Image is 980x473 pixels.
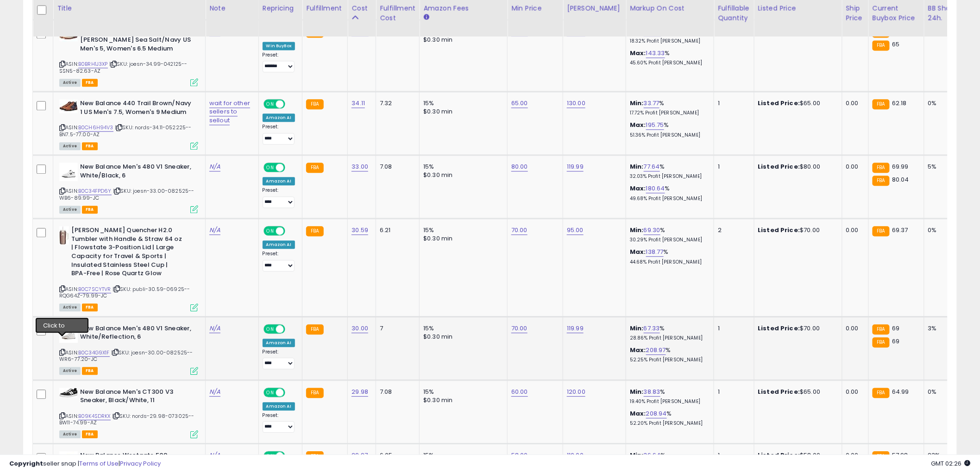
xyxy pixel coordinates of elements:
div: % [630,121,707,138]
p: 30.29% Profit [PERSON_NAME] [630,237,707,243]
img: 21V9sghy1CL._SL40_.jpg [59,324,78,343]
div: 0% [928,226,959,234]
b: New Balance 508 - [PERSON_NAME] Sea Salt/Navy US Men's 5, Women's 6.5 Medium [80,27,193,56]
a: 70.00 [511,324,528,333]
div: Amazon AI [263,339,295,347]
a: N/A [209,387,220,397]
span: ON [264,227,276,235]
span: 2025-09-18 02:26 GMT [931,459,971,468]
div: 0% [928,388,959,396]
p: 49.68% Profit [PERSON_NAME] [630,196,707,202]
div: 15% [423,388,500,396]
span: OFF [283,325,298,333]
div: ASIN: [59,27,198,86]
div: Amazon AI [263,240,295,249]
span: All listings currently available for purchase on Amazon [59,430,81,438]
div: Cost [352,3,372,13]
a: 195.75 [646,120,664,130]
div: 0.00 [846,99,861,107]
a: 30.59 [352,226,368,235]
div: ASIN: [59,388,198,437]
b: Max: [630,346,646,354]
b: New Balance Men's CT300 V3 Sneaker, Black/White, 11 [80,388,193,407]
a: 33.00 [352,162,368,171]
span: All listings currently available for purchase on Amazon [59,303,81,311]
p: 52.25% Profit [PERSON_NAME] [630,357,707,363]
div: $80.00 [758,163,835,171]
b: [PERSON_NAME] Quencher H2.0 Tumbler with Handle & Straw 64 oz | Flowstate 3-Position Lid | Large ... [71,226,184,280]
a: 69.30 [644,226,660,235]
div: 2 [718,226,747,234]
div: seller snap | | [9,460,161,468]
div: Preset: [263,124,295,145]
a: 143.33 [646,49,665,58]
span: 80.04 [892,175,909,184]
div: 1 [718,388,747,396]
a: 120.00 [567,387,585,397]
span: OFF [283,388,298,396]
a: 80.00 [511,162,528,171]
a: 70.00 [511,226,528,235]
div: 1 [718,324,747,333]
div: % [630,49,707,66]
p: 32.03% Profit [PERSON_NAME] [630,173,707,180]
span: | SKU: joesn-34.99-042125--SSN5-82.63-AZ [59,60,188,74]
div: Win BuyBox [263,42,295,50]
div: Preset: [263,251,295,271]
a: N/A [209,226,220,235]
a: 67.33 [644,324,660,333]
div: Min Price [511,3,559,13]
a: 180.64 [646,184,665,193]
div: % [630,324,707,341]
div: $65.00 [758,99,835,107]
div: Amazon AI [263,402,295,410]
div: ASIN: [59,324,198,374]
b: Listed Price: [758,99,800,107]
span: All listings currently available for purchase on Amazon [59,206,81,214]
div: 15% [423,99,500,107]
a: 30.00 [352,324,368,333]
b: Listed Price: [758,226,800,234]
small: FBA [306,388,323,398]
div: % [630,99,707,116]
span: | SKU: joesn-30.00-082525--WR6-77.20-JC [59,349,193,363]
div: [PERSON_NAME] [567,3,622,13]
div: 0% [928,99,959,107]
strong: Copyright [9,459,43,468]
p: 19.40% Profit [PERSON_NAME] [630,398,707,405]
p: 51.36% Profit [PERSON_NAME] [630,132,707,139]
div: ASIN: [59,99,198,149]
div: $70.00 [758,226,835,234]
div: BB Share 24h. [928,3,962,23]
div: 1 [718,99,747,107]
img: 31bufqsiDrL._SL40_.jpg [59,163,78,181]
div: $0.30 min [423,234,500,243]
a: B0C7SCYTVR [78,285,111,293]
div: 3% [928,324,959,333]
div: 7.32 [380,99,412,107]
a: 208.97 [646,346,666,355]
div: $0.30 min [423,171,500,179]
div: Preset: [263,412,295,433]
small: FBA [873,337,890,347]
div: 7 [380,324,412,333]
div: Preset: [263,187,295,208]
b: Max: [630,120,646,129]
span: FBA [82,367,98,375]
a: N/A [209,324,220,333]
a: B0C34FPD6Y [78,187,112,195]
div: 0.00 [846,324,861,333]
div: 7.08 [380,163,412,171]
b: Min: [630,226,644,234]
span: All listings currently available for purchase on Amazon [59,79,81,87]
b: Min: [630,162,644,171]
span: OFF [283,100,298,108]
div: 7.08 [380,388,412,396]
div: Amazon Fees [423,3,503,13]
span: FBA [82,430,98,438]
a: 119.99 [567,324,584,333]
div: $65.00 [758,388,835,396]
span: 62.18 [892,99,907,107]
span: FBA [82,79,98,87]
img: 31aaDa2NnpL._SL40_.jpg [59,388,78,397]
